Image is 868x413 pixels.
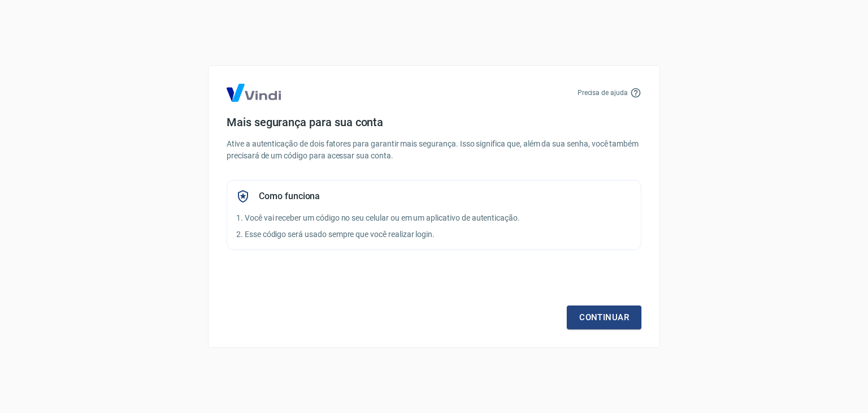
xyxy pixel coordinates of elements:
[578,88,628,98] p: Precisa de ajuda
[259,191,320,202] h5: Como funciona
[227,138,641,162] p: Ative a autenticação de dois fatores para garantir mais segurança. Isso significa que, além da su...
[567,306,641,329] a: Continuar
[236,212,632,224] p: 1. Você vai receber um código no seu celular ou em um aplicativo de autenticação.
[236,229,632,240] p: 2. Esse código será usado sempre que você realizar login.
[227,84,281,102] img: Logo Vind
[227,115,641,129] h4: Mais segurança para sua conta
